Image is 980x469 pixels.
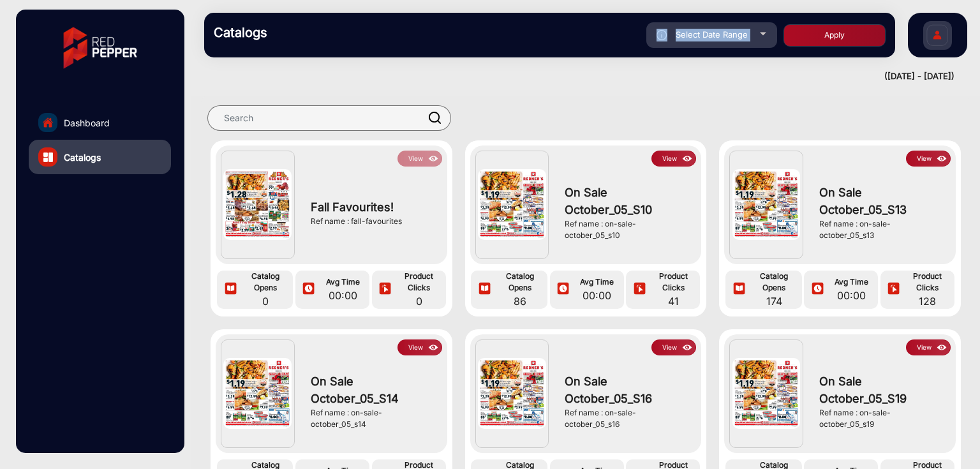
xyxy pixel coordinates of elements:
[556,282,570,297] img: icon
[478,169,546,241] img: On Sale October_05_S10
[565,407,690,430] div: Ref name : on-sale-october_05_s16
[651,151,696,167] button: Viewicon
[426,341,441,355] img: icon
[750,294,799,309] span: 174
[397,151,442,167] button: Viewicon
[241,294,290,309] span: 0
[732,358,801,429] img: On Sale October_05_S19
[935,152,949,166] img: icon
[396,271,443,294] span: Product Clicks
[680,341,695,355] img: icon
[574,288,621,303] span: 00:00
[819,184,944,218] span: On Sale October_05_S13
[574,276,621,288] span: Avg Time
[632,282,647,297] img: icon
[650,271,697,294] span: Product Clicks
[680,152,695,166] img: icon
[378,282,392,297] img: icon
[828,276,875,288] span: Avg Time
[42,117,54,128] img: home
[906,339,951,355] button: Viewicon
[732,282,746,297] img: icon
[223,282,238,297] img: icon
[319,288,366,303] span: 00:00
[64,151,101,164] span: Catalogs
[651,339,696,355] button: Viewicon
[426,152,441,166] img: icon
[935,341,949,355] img: icon
[819,373,944,407] span: On Sale October_05_S19
[223,358,292,429] img: On Sale October_05_S14
[819,218,944,241] div: Ref name : on-sale-october_05_s13
[43,153,53,162] img: catalog
[478,358,546,429] img: On Sale October_05_S16
[29,105,171,140] a: Dashboard
[397,339,442,355] button: Viewicon
[311,407,436,430] div: Ref name : on-sale-october_05_s14
[886,282,901,297] img: icon
[924,15,951,59] img: Sign%20Up.svg
[906,151,951,167] button: Viewicon
[311,373,436,407] span: On Sale October_05_S14
[223,169,292,241] img: Fall Favourites!
[495,294,544,309] span: 86
[429,112,442,124] img: prodSearch.svg
[495,271,544,294] span: Catalog Opens
[819,407,944,430] div: Ref name : on-sale-october_05_s19
[29,140,171,174] a: Catalogs
[311,198,436,216] span: Fall Favourites!
[477,282,492,297] img: icon
[810,282,825,297] img: icon
[750,271,799,294] span: Catalog Opens
[214,25,392,40] h3: Catalogs
[565,218,690,241] div: Ref name : on-sale-october_05_s10
[732,169,801,241] img: On Sale October_05_S13
[241,271,290,294] span: Catalog Opens
[904,294,951,309] span: 128
[207,105,451,131] input: Search
[311,216,436,227] div: Ref name : fall-favourites
[904,271,951,294] span: Product Clicks
[54,16,146,80] img: vmg-logo
[657,30,667,40] img: icon
[191,70,954,83] div: ([DATE] - [DATE])
[319,276,366,288] span: Avg Time
[650,294,697,309] span: 41
[301,282,316,297] img: icon
[828,288,875,303] span: 00:00
[783,24,886,47] button: Apply
[565,373,690,407] span: On Sale October_05_S16
[64,116,110,130] span: Dashboard
[676,29,748,40] span: Select Date Range
[565,184,690,218] span: On Sale October_05_S10
[396,294,443,309] span: 0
